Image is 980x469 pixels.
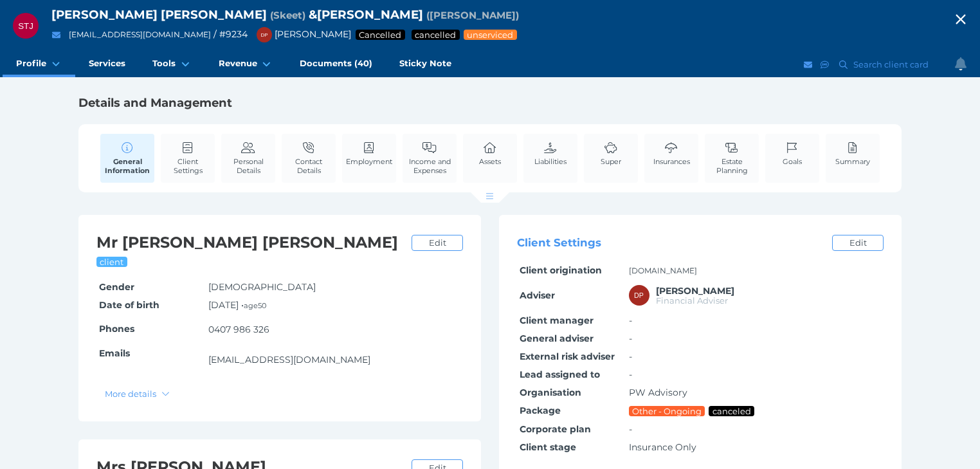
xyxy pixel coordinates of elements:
[358,30,403,40] span: Cancelled
[844,237,872,248] span: Edit
[208,299,266,311] span: [DATE] •
[403,134,457,182] a: Income and Expenses
[634,291,644,299] span: DP
[520,290,555,301] span: Adviser
[3,51,75,77] a: Profile
[99,347,130,359] span: Emails
[104,157,151,175] span: General Information
[626,262,884,280] td: [DOMAIN_NAME]
[213,28,248,40] span: / # 9234
[208,354,370,365] a: [EMAIL_ADDRESS][DOMAIN_NAME]
[520,369,600,380] span: Lead assigned to
[96,233,405,253] h2: Mr [PERSON_NAME] [PERSON_NAME]
[426,9,519,21] span: Preferred name
[520,315,594,326] span: Client manager
[16,58,46,69] span: Profile
[51,7,267,22] span: [PERSON_NAME] [PERSON_NAME]
[653,157,690,166] span: Insurances
[832,235,884,251] a: Edit
[631,406,703,416] span: Other - Ongoing
[476,134,504,173] a: Assets
[99,281,134,293] span: Gender
[282,134,336,182] a: Contact Details
[629,369,632,380] span: -
[851,59,934,69] span: Search client card
[260,32,268,38] span: DP
[629,351,632,362] span: -
[99,299,159,311] span: Date of birth
[161,134,215,182] a: Client Settings
[48,27,64,43] button: Email
[466,30,514,40] span: Advice status: No review during service period
[712,406,752,416] span: canceled
[656,285,734,297] span: David Parry
[783,157,802,166] span: Goals
[479,157,501,166] span: Assets
[802,57,815,73] button: Email
[224,157,272,175] span: Personal Details
[629,441,696,453] span: Insurance Only
[75,51,139,77] a: Services
[835,157,870,166] span: Summary
[205,51,286,77] a: Revenue
[414,30,457,40] span: Service package status: Cancelled before agreement end date
[309,7,423,22] span: & [PERSON_NAME]
[152,58,176,69] span: Tools
[520,333,594,344] span: General adviser
[819,57,831,73] button: SMS
[406,157,453,175] span: Income and Expenses
[833,57,935,73] button: Search client card
[597,134,624,173] a: Super
[520,351,615,362] span: External risk adviser
[270,9,305,21] span: Preferred name
[221,134,275,182] a: Personal Details
[520,441,576,453] span: Client stage
[520,405,561,416] span: Package
[219,58,257,69] span: Revenue
[779,134,805,173] a: Goals
[705,134,759,182] a: Estate Planning
[629,333,632,344] span: -
[99,257,125,267] span: client
[89,58,125,69] span: Services
[208,324,269,335] a: 0407 986 326
[423,237,451,248] span: Edit
[78,95,902,111] h1: Details and Management
[520,423,591,435] span: Corporate plan
[99,389,159,399] span: More details
[300,58,372,69] span: Documents (40)
[257,27,272,42] div: David Parry
[629,315,632,326] span: -
[517,237,601,250] span: Client Settings
[164,157,212,175] span: Client Settings
[69,30,211,39] a: [EMAIL_ADDRESS][DOMAIN_NAME]
[629,285,649,306] div: David Parry
[650,134,693,173] a: Insurances
[343,134,395,173] a: Employment
[285,157,332,175] span: Contact Details
[399,58,451,69] span: Sticky Note
[534,157,567,166] span: Liabilities
[629,423,632,435] span: -
[629,387,687,398] span: PW Advisory
[412,235,463,251] a: Edit
[601,157,621,166] span: Super
[250,28,351,40] span: [PERSON_NAME]
[520,264,602,276] span: Client origination
[13,13,39,39] div: Stephen Thomas Joy
[346,157,392,166] span: Employment
[832,134,873,173] a: Summary
[98,385,176,401] button: More details
[100,134,154,183] a: General Information
[656,295,728,306] span: Financial Adviser
[286,51,386,77] a: Documents (40)
[531,134,570,173] a: Liabilities
[244,301,266,310] small: age 50
[708,157,756,175] span: Estate Planning
[18,21,33,31] span: STJ
[99,323,134,335] span: Phones
[520,387,581,398] span: Organisation
[208,281,316,293] span: [DEMOGRAPHIC_DATA]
